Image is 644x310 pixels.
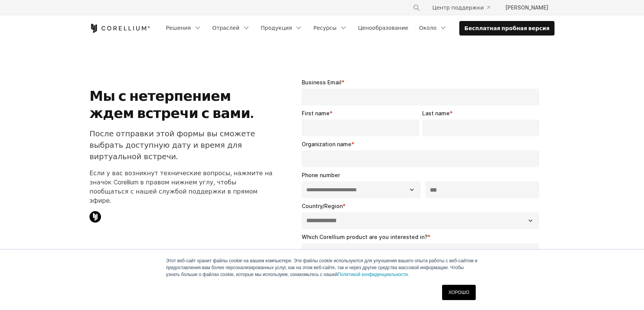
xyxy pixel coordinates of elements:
font: Центр поддержки [433,4,484,11]
span: First name [302,110,330,116]
p: После отправки этой формы вы сможете выбрать доступную дату и время для виртуальной встречи. [89,128,274,162]
a: Политикой конфиденциальности. [338,272,409,277]
font: Продукция [261,24,292,32]
a: ХОРОШО [442,285,476,300]
span: Phone number [302,172,340,178]
div: Меню навигации [161,21,555,36]
span: Last name [422,110,450,116]
span: Business Email [302,79,342,86]
font: Около [419,24,437,32]
span: Which Corellium product are you interested in? [302,234,428,240]
h1: Мы с нетерпением ждем встречи с вами. [89,87,274,122]
span: Country/Region [302,203,343,209]
span: Organization name [302,141,351,147]
div: Меню навигации [403,1,555,15]
font: Ресурсы [313,24,337,32]
font: Решения [166,24,191,32]
p: Если у вас возникнут технические вопросы, нажмите на значок Corellium в правом нижнем углу, чтобы... [89,168,274,205]
a: [PERSON_NAME] [499,1,555,15]
font: Отраслей [212,24,239,32]
a: Главная страница Corellium [89,24,150,33]
a: Бесплатная пробная версия [460,21,554,35]
img: Иконка чата Corellium [89,211,101,223]
button: Искать [410,1,423,15]
p: Этот веб-сайт хранит файлы cookie на вашем компьютере. Эти файлы cookie используются для улучшени... [166,257,478,278]
a: Ценообразование [353,21,413,35]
